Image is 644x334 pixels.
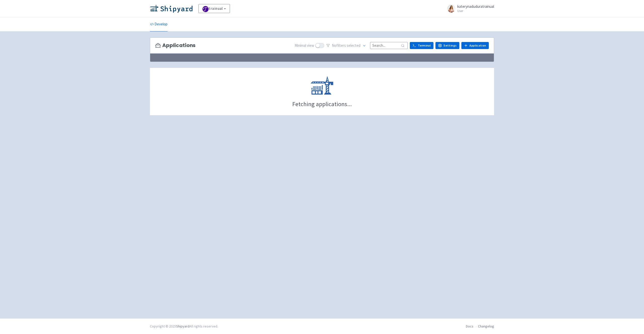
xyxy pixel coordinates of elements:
[444,5,494,13] a: katerynaduduratrainual User
[292,101,352,107] div: Fetching applications...
[150,17,168,31] a: Develop
[435,42,459,49] a: Settings
[457,9,494,13] small: User
[347,43,360,48] span: selected
[155,43,195,48] h3: Applications
[478,324,494,328] a: Changelog
[410,42,433,49] a: Terminal
[332,43,360,49] span: No filter s
[198,4,230,13] a: trainual
[150,5,192,13] img: Shipyard logo
[466,324,473,328] a: Docs
[295,43,314,49] span: Minimal view
[461,42,489,49] a: Application
[150,324,218,329] div: Copyright © 2025 All rights reserved.
[176,324,189,328] a: Shipyard
[457,4,494,9] span: katerynaduduratrainual
[370,42,408,49] input: Search...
